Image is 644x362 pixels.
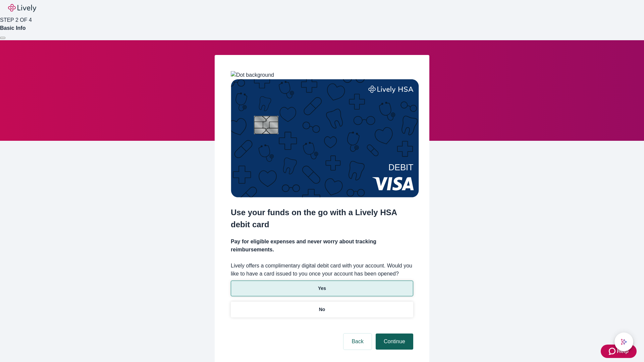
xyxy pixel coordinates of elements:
img: Dot background [231,71,274,79]
p: Yes [318,285,326,292]
button: Back [343,334,372,350]
label: Lively offers a complimentary digital debit card with your account. Would you like to have a card... [231,262,413,278]
p: No [319,306,325,313]
img: Lively [8,4,36,12]
h2: Use your funds on the go with a Lively HSA debit card [231,206,413,231]
img: Debit card [231,79,419,197]
svg: Zendesk support icon [609,347,617,355]
h4: Pay for eligible expenses and never worry about tracking reimbursements. [231,238,413,254]
button: Yes [231,281,413,296]
button: No [231,302,413,317]
button: chat [614,333,633,351]
button: Zendesk support iconHelp [601,345,637,358]
svg: Lively AI Assistant [621,339,627,345]
span: Help [617,347,629,355]
button: Continue [376,334,413,350]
